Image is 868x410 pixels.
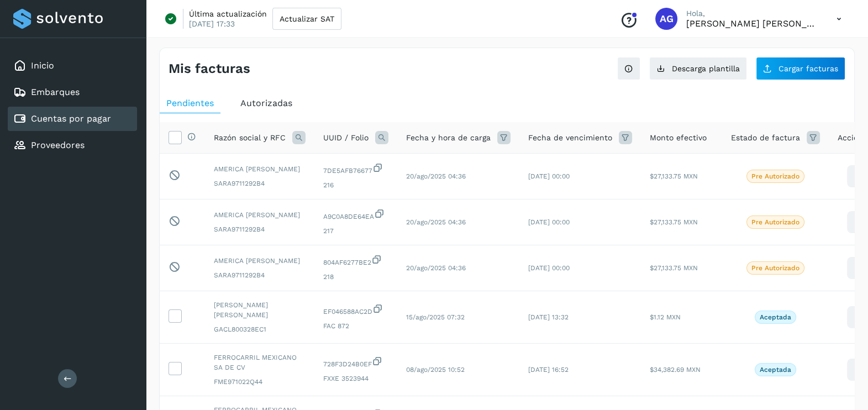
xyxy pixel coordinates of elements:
span: 728F3D24B0EF [323,356,388,369]
p: Pre Autorizado [751,172,799,180]
span: FME971022Q44 [214,377,306,387]
span: 804AF6277BE2 [323,254,388,267]
span: Estado de factura [731,132,800,144]
span: $34,382.69 MXN [650,366,701,374]
p: Última actualización [189,9,267,19]
p: [DATE] 17:33 [189,19,235,29]
span: Monto efectivo [650,132,707,144]
span: 20/ago/2025 04:36 [406,172,466,180]
span: A9C0A8DE64EA [323,208,388,222]
span: $27,133.75 MXN [650,172,698,180]
span: Pendientes [166,98,214,108]
span: [DATE] 13:32 [528,313,569,321]
span: Fecha de vencimiento [528,132,612,144]
span: $27,133.75 MXN [650,218,698,226]
span: FXXE 3523944 [323,374,388,383]
p: Pre Autorizado [751,264,799,272]
a: Cuentas por pagar [31,113,111,124]
a: Proveedores [31,140,85,150]
span: 217 [323,226,388,236]
span: Actualizar SAT [280,15,334,23]
span: UUID / Folio [323,132,369,144]
span: [DATE] 00:00 [528,172,570,180]
span: 216 [323,180,388,190]
div: Cuentas por pagar [8,107,137,131]
span: AMERICA [PERSON_NAME] [214,210,306,220]
button: Actualizar SAT [272,8,341,30]
span: Cargar facturas [778,65,838,72]
button: Descarga plantilla [649,57,747,80]
span: Fecha y hora de carga [406,132,491,144]
span: SARA9711292B4 [214,270,306,280]
span: GACL800328EC1 [214,324,306,334]
p: Aceptada [760,313,791,321]
span: Autorizadas [240,98,292,108]
span: 20/ago/2025 04:36 [406,264,466,272]
span: SARA9711292B4 [214,178,306,188]
span: $27,133.75 MXN [650,264,698,272]
span: FAC 872 [323,321,388,331]
a: Inicio [31,60,54,71]
span: 218 [323,272,388,282]
h4: Mis facturas [169,61,250,77]
div: Embarques [8,80,137,104]
p: Aceptada [760,366,791,374]
p: Hola, [686,9,819,18]
span: FERROCARRIL MEXICANO SA DE CV [214,353,306,372]
span: EF046588AC2D [323,303,388,317]
p: Pre Autorizado [751,218,799,226]
span: SARA9711292B4 [214,224,306,234]
span: Razón social y RFC [214,132,286,144]
span: 20/ago/2025 04:36 [406,218,466,226]
span: AMERICA [PERSON_NAME] [214,256,306,266]
span: [PERSON_NAME] [PERSON_NAME] [214,300,306,320]
span: Descarga plantilla [672,65,740,72]
span: 7DE5AFB76677 [323,162,388,176]
button: Cargar facturas [756,57,845,80]
a: Embarques [31,87,80,97]
div: Inicio [8,54,137,78]
span: 15/ago/2025 07:32 [406,313,465,321]
p: Abigail Gonzalez Leon [686,18,819,29]
div: Proveedores [8,133,137,157]
span: [DATE] 00:00 [528,264,570,272]
span: 08/ago/2025 10:52 [406,366,465,374]
span: AMERICA [PERSON_NAME] [214,164,306,174]
span: [DATE] 16:52 [528,366,569,374]
span: [DATE] 00:00 [528,218,570,226]
span: $1.12 MXN [650,313,681,321]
